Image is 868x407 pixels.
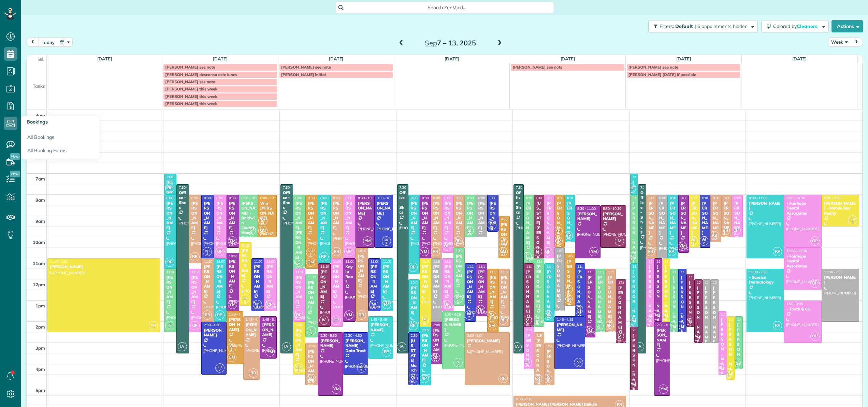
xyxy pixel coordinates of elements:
a: [DATE] [213,56,228,61]
div: [PERSON_NAME] [241,248,250,278]
span: 11:15 - 2:00 [547,264,565,269]
div: [PERSON_NAME] [433,201,440,230]
span: OP [543,247,552,256]
span: 7:00 - 8:00 [167,175,183,179]
div: [PERSON_NAME] [723,201,730,235]
span: 12:00 - 3:00 [618,280,637,285]
span: [PERSON_NAME] see note [165,79,215,84]
div: [PERSON_NAME] [734,201,740,235]
span: 10:30 - 12:30 [786,249,807,253]
span: KM [691,238,695,242]
span: 9:00 - 11:00 [501,217,519,221]
div: [PERSON_NAME] [536,264,542,308]
div: [PERSON_NAME] [358,201,372,216]
span: 11:45 - 2:15 [689,275,707,279]
div: - Fairhope Dental Associates [786,201,820,216]
span: GM [258,226,267,235]
span: KM [556,228,560,232]
small: 3 [259,220,267,226]
span: GM [553,236,563,246]
span: 8:00 - 11:15 [633,196,651,200]
button: Filters: Default | 6 appointments hidden [648,20,758,32]
div: [PERSON_NAME] [376,201,391,216]
span: 8:00 - 10:00 [242,196,260,200]
span: Colored by [773,23,820,29]
div: [PERSON_NAME] [410,201,418,230]
span: 11:15 - 2:15 [526,264,545,269]
span: 10:30 - 1:30 [557,249,575,253]
div: [PHONE_NUMBER] [501,258,508,267]
span: 11:30 - 2:45 [588,270,606,274]
span: 11:30 - 2:00 [295,270,314,274]
span: IV [533,247,542,256]
div: [PERSON_NAME] [382,264,391,294]
small: 2 [382,240,391,247]
div: [PERSON_NAME] [546,270,552,314]
span: 7:30 - 3:30 [179,185,195,190]
div: [PERSON_NAME] [664,264,668,328]
span: RP [165,184,174,193]
span: 11:00 - 2:15 [536,259,555,264]
span: 10:45 - 1:30 [229,254,247,258]
span: 11:00 - 2:00 [216,259,235,264]
span: RP [408,263,418,272]
span: 8:00 - 11:00 [659,196,678,200]
span: OP [215,247,225,256]
div: [PERSON_NAME] [216,264,225,294]
div: [PERSON_NAME] [266,264,275,294]
span: 12:00 - 2:30 [411,280,429,285]
div: [PERSON_NAME] - Mobile Bay Realty [824,201,857,216]
small: 3 [848,219,857,226]
span: 7:30 - 3:30 [516,185,532,190]
small: 3 [564,289,573,295]
div: [PERSON_NAME] [478,270,485,299]
span: 8:00 - 10:00 [724,196,742,200]
a: All Bookings [21,128,100,144]
span: [PERSON_NAME] this week [165,101,217,106]
span: 11:15 - 2:00 [467,264,486,269]
span: 8:00 - 10:30 [691,196,710,200]
div: [PERSON_NAME] [689,280,693,344]
div: [PERSON_NAME] [680,201,687,235]
span: RR [646,247,655,256]
span: 8:00 - 10:30 [358,196,376,200]
div: [PERSON_NAME] [691,201,697,235]
span: 11:30 - 2:30 [681,270,699,274]
span: KR [490,222,494,226]
span: OP [810,236,820,246]
span: 11:15 - 1:45 [478,264,497,269]
span: 10:30 - 2:00 [358,249,376,253]
div: [PERSON_NAME] [597,275,604,319]
span: RP [667,247,676,256]
span: 8:00 - 11:00 [749,196,767,200]
span: 8:30 - 10:30 [603,206,621,211]
button: next [850,38,863,47]
div: Office - Shcs [178,190,187,210]
div: [PERSON_NAME] [345,201,353,230]
div: Office - Shcs [640,190,644,234]
span: 11:30 - 2:30 [191,270,210,274]
a: All Booking Forms [21,144,100,160]
span: GM [498,247,508,256]
span: 8:00 - 11:00 [333,196,351,200]
div: [PERSON_NAME] [702,201,708,235]
div: [PERSON_NAME] [489,275,496,304]
span: RP [165,258,174,267]
div: [PERSON_NAME] [712,201,719,235]
span: [PERSON_NAME] see note [512,64,562,70]
div: [PERSON_NAME] [632,270,636,333]
div: [PERSON_NAME] [410,286,418,315]
span: | 6 appointments hidden [695,23,748,29]
span: 8:00 - 10:30 [702,196,721,200]
div: [PERSON_NAME] [749,201,782,211]
span: 8:00 - 10:00 [734,196,753,200]
div: [PERSON_NAME] [422,201,429,230]
span: 7:30 - 3:30 [400,185,416,190]
div: [PERSON_NAME] [526,201,532,245]
div: [PERSON_NAME] [229,201,237,230]
small: 2 [627,256,636,263]
span: RR [721,226,730,235]
span: Cleaners [797,23,819,29]
span: KM [261,218,265,221]
span: 12:00 - 3:00 [705,280,723,285]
